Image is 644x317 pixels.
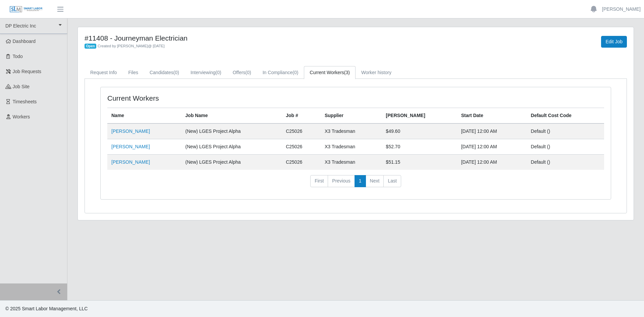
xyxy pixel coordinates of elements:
[321,123,382,139] td: X3 Tradesman
[107,108,181,124] th: Name
[246,70,251,75] span: (0)
[527,155,604,170] td: Default ()
[457,108,527,124] th: Start Date
[181,139,282,155] td: (New) LGES Project Alpha
[144,66,185,79] a: Candidates
[457,155,527,170] td: [DATE] 12:00 AM
[107,175,604,193] nav: pagination
[321,155,382,170] td: X3 Tradesman
[527,123,604,139] td: Default ()
[457,123,527,139] td: [DATE] 12:00 AM
[122,66,144,79] a: Files
[321,108,382,124] th: Supplier
[527,108,604,124] th: Default Cost Code
[5,306,88,311] span: © 2025 Smart Labor Management, LLC
[282,139,321,155] td: C25026
[173,70,179,75] span: (0)
[185,66,227,79] a: Interviewing
[85,44,96,49] span: Open
[13,114,30,119] span: Workers
[282,155,321,170] td: C25026
[356,66,397,79] a: Worker history
[85,34,397,42] h4: #11408 - Journeyman Electrician
[216,70,221,75] span: (0)
[601,36,627,48] a: Edit Job
[181,155,282,170] td: (New) LGES Project Alpha
[344,70,350,75] span: (3)
[355,175,366,187] a: 1
[382,155,457,170] td: $51.15
[111,144,150,149] a: [PERSON_NAME]
[98,44,165,48] span: Created by [PERSON_NAME] @ [DATE]
[257,66,304,79] a: In Compliance
[382,108,457,124] th: [PERSON_NAME]
[382,139,457,155] td: $52.70
[107,94,309,102] h4: Current Workers
[13,99,37,104] span: Timesheets
[227,66,257,79] a: Offers
[321,139,382,155] td: X3 Tradesman
[111,128,150,134] a: [PERSON_NAME]
[13,69,42,74] span: Job Requests
[602,6,641,13] a: [PERSON_NAME]
[13,39,36,44] span: Dashboard
[111,159,150,165] a: [PERSON_NAME]
[382,123,457,139] td: $49.60
[292,70,298,75] span: (0)
[527,139,604,155] td: Default ()
[181,123,282,139] td: (New) LGES Project Alpha
[9,6,43,13] img: SLM Logo
[304,66,356,79] a: Current Workers
[181,108,282,124] th: Job Name
[282,123,321,139] td: C25026
[13,84,30,89] span: job site
[13,54,23,59] span: Todo
[457,139,527,155] td: [DATE] 12:00 AM
[85,66,122,79] a: Request Info
[282,108,321,124] th: Job #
